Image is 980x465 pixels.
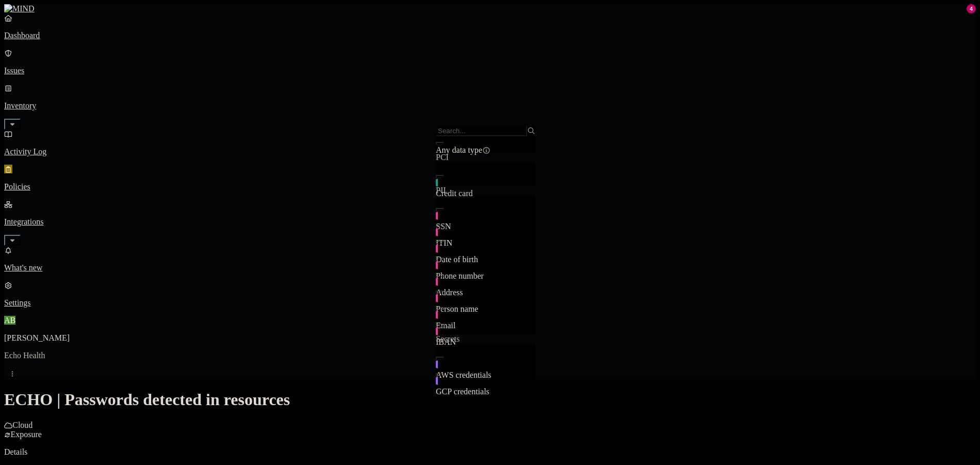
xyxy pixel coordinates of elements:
[436,360,438,368] img: secret-line
[4,351,976,360] p: Echo Health
[4,430,976,439] div: Exposure
[4,333,976,343] p: [PERSON_NAME]
[436,387,489,396] span: GCP credentials
[436,278,438,286] img: pii-line
[4,182,976,191] p: Policies
[4,165,976,191] a: Policies
[436,261,438,269] img: pii-line
[4,263,976,272] p: What's new
[436,334,535,344] div: Secrets
[436,212,438,220] img: pii-line
[4,421,976,430] div: Cloud
[436,327,438,335] img: pii-line
[4,147,976,156] p: Activity Log
[436,245,438,253] img: pii-line
[436,146,482,154] span: Any data type
[436,311,438,319] img: pii-line
[4,4,35,13] img: MIND
[436,186,535,195] div: PII
[4,246,976,272] a: What's new
[4,49,976,75] a: Issues
[4,447,976,457] p: Details
[4,130,976,156] a: Activity Log
[436,153,535,162] div: PCI
[4,281,976,308] a: Settings
[4,298,976,308] p: Settings
[4,200,976,244] a: Integrations
[436,377,438,385] img: secret-line
[967,4,976,13] div: 4
[436,179,438,187] img: pci-line
[436,125,527,136] input: Search...
[4,31,976,40] p: Dashboard
[4,4,976,13] a: MIND
[436,294,438,302] img: pii-line
[4,13,976,40] a: Dashboard
[4,390,976,409] h1: ECHO | Passwords detected in resources
[4,217,976,227] p: Integrations
[4,316,15,325] span: AB
[4,101,976,110] p: Inventory
[4,66,976,75] p: Issues
[436,228,438,236] img: pii-line
[4,84,976,128] a: Inventory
